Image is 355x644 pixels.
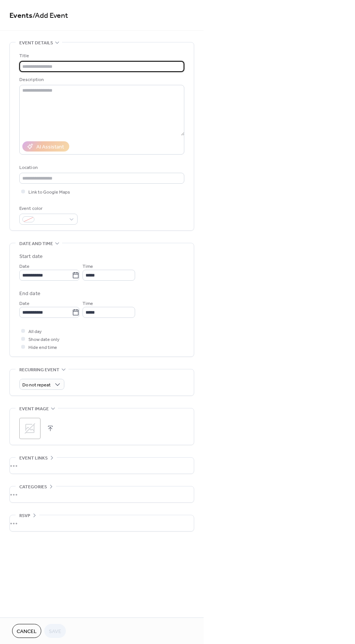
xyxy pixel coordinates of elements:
div: ••• [10,515,194,531]
div: Start date [19,253,43,261]
span: Event details [19,39,53,47]
span: Event image [19,405,49,413]
span: / Add Event [33,8,68,23]
span: Categories [19,483,47,491]
div: ••• [10,458,194,474]
span: Time [83,263,93,270]
span: RSVP [19,512,30,520]
a: Events [9,8,33,23]
span: Do not repeat [22,381,51,389]
div: Description [19,76,183,84]
span: Event links [19,454,48,462]
span: Hide end time [28,344,57,352]
span: Date and time [19,240,53,248]
span: Recurring event [19,366,59,374]
div: Location [19,164,183,172]
span: Date [19,263,30,270]
span: Link to Google Maps [28,188,70,196]
span: Show date only [28,336,59,344]
button: Cancel [12,624,41,638]
div: ; [19,418,40,439]
span: All day [28,328,42,336]
span: Time [83,300,93,308]
span: Date [19,300,30,308]
div: Title [19,52,183,60]
div: End date [19,290,40,298]
span: Cancel [17,628,37,636]
div: Event color [19,205,76,213]
div: ••• [10,486,194,502]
